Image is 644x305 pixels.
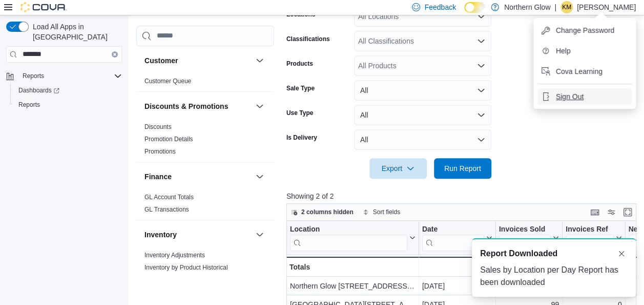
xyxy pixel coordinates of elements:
[577,1,636,13] p: [PERSON_NAME]
[499,224,559,251] button: Invoices Sold
[499,224,551,251] div: Invoices Sold
[556,25,614,35] span: Change Password
[499,224,551,234] div: Invoices Sold
[144,194,194,201] a: GL Account Totals
[144,136,193,143] a: Promotion Details
[290,280,416,292] div: Northern Glow [STREET_ADDRESS][PERSON_NAME]
[566,224,621,251] button: Invoices Ref
[480,247,557,260] span: Report Downloaded
[18,70,48,82] button: Reports
[10,98,126,112] button: Reports
[144,252,205,259] a: Inventory Adjustments
[537,43,632,59] button: Help
[301,208,354,216] span: 2 columns hidden
[23,72,44,80] span: Reports
[254,228,266,241] button: Inventory
[560,1,573,13] div: Krista Maitland
[144,78,191,85] a: Customer Queue
[422,224,484,234] div: Date
[537,88,632,105] button: Sign Out
[566,224,613,234] div: Invoices Ref
[144,230,252,240] button: Inventory
[290,224,407,251] div: Location
[112,51,118,58] button: Clear input
[286,84,315,92] label: Sale Type
[254,54,266,67] button: Customer
[18,70,122,82] span: Reports
[289,261,416,273] div: Totals
[144,171,172,182] h3: Finance
[369,158,427,179] button: Export
[554,1,556,13] p: |
[136,121,274,162] div: Discounts & Promotions
[136,191,274,220] div: Finance
[144,101,228,111] h3: Discounts & Promotions
[18,101,40,109] span: Reports
[2,69,126,83] button: Reports
[29,22,122,42] span: Load All Apps in [GEOGRAPHIC_DATA]
[14,99,122,111] span: Reports
[286,191,640,201] p: Showing 2 of 2
[287,206,358,218] button: 2 columns hidden
[14,99,44,111] a: Reports
[464,2,486,13] input: Dark Mode
[6,65,122,139] nav: Complex example
[615,247,628,260] button: Dismiss toast
[254,100,266,112] button: Discounts & Promotions
[10,83,126,98] a: Dashboards
[354,105,491,125] button: All
[464,13,465,13] span: Dark Mode
[254,170,266,183] button: Finance
[144,263,228,272] span: Inventory by Product Historical
[144,101,252,111] button: Discounts & Promotions
[589,206,601,218] button: Keyboard shortcuts
[556,46,571,56] span: Help
[373,208,400,216] span: Sort fields
[424,2,455,12] span: Feedback
[144,264,228,271] a: Inventory by Product Historical
[144,206,189,213] a: GL Transactions
[556,91,584,102] span: Sign Out
[144,55,178,66] h3: Customer
[354,80,491,101] button: All
[144,147,176,156] span: Promotions
[480,264,628,289] div: Sales by Location per Day Report has been downloaded
[566,224,613,251] div: Invoices Ref
[286,60,313,68] label: Products
[144,148,176,155] a: Promotions
[144,171,252,182] button: Finance
[422,224,484,251] div: Date
[434,158,491,179] button: Run Report
[537,63,632,80] button: Cova Learning
[14,84,64,97] a: Dashboards
[359,206,404,218] button: Sort fields
[562,1,571,13] span: KM
[144,55,252,66] button: Customer
[20,2,67,12] img: Cova
[422,280,492,292] div: [DATE]
[422,224,492,251] button: Date
[605,206,617,218] button: Display options
[422,261,492,273] div: -
[290,224,407,234] div: Location
[144,135,193,143] span: Promotion Details
[144,123,172,131] span: Discounts
[290,224,416,251] button: Location
[480,247,628,260] div: Notification
[18,86,59,94] span: Dashboards
[286,109,313,117] label: Use Type
[144,123,172,130] a: Discounts
[537,22,632,39] button: Change Password
[144,77,191,85] span: Customer Queue
[144,251,205,259] span: Inventory Adjustments
[354,129,491,150] button: All
[504,1,550,13] p: Northern Glow
[286,35,330,43] label: Classifications
[621,206,634,218] button: Enter fullscreen
[144,230,177,240] h3: Inventory
[286,134,317,142] label: Is Delivery
[14,84,122,97] span: Dashboards
[477,37,485,45] button: Open list of options
[477,62,485,70] button: Open list of options
[376,158,421,179] span: Export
